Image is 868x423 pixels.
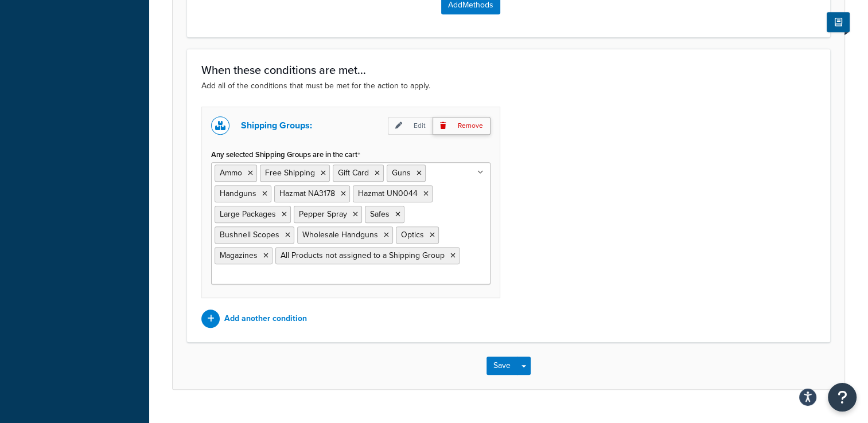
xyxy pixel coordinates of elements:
button: Show Help Docs [827,12,850,32]
span: Hazmat UN0044 [358,187,418,199]
p: Add another condition [224,311,307,327]
span: Free Shipping [265,167,315,179]
p: Shipping Groups: [241,117,312,134]
span: Safes [370,208,390,220]
span: Optics [401,229,424,241]
span: Bushnell Scopes [220,229,279,241]
span: Gift Card [338,167,369,179]
span: Pepper Spray [299,208,347,220]
span: Guns [392,167,411,179]
p: Add all of the conditions that must be met for the action to apply. [201,80,816,92]
label: Any selected Shipping Groups are in the cart [211,150,360,159]
h3: When these conditions are met... [201,64,816,76]
button: Open Resource Center [828,383,857,412]
span: Ammo [220,167,242,179]
span: Handguns [220,187,256,199]
span: Hazmat NA3178 [279,187,335,199]
p: Remove [433,117,491,135]
span: Magazines [220,249,258,261]
p: Edit [388,117,433,135]
span: All Products not assigned to a Shipping Group [281,249,445,261]
button: Save [486,357,517,375]
span: Wholesale Handguns [302,229,378,241]
span: Large Packages [220,208,276,220]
